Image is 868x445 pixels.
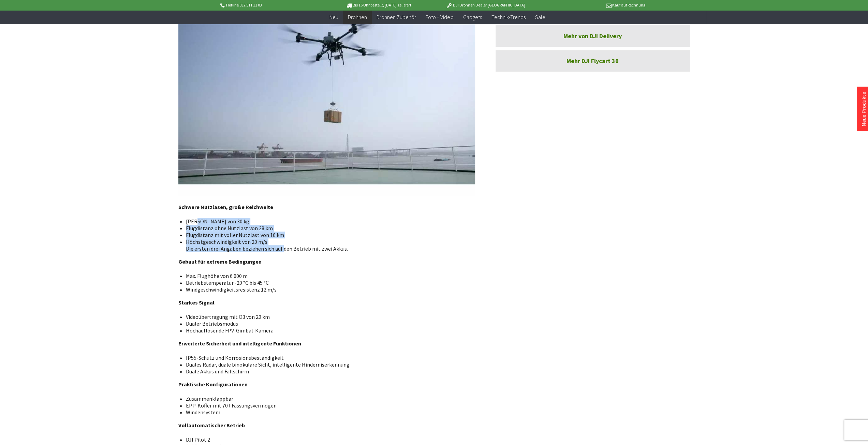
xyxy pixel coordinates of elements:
[178,381,248,388] strong: Praktische Konfigurationen
[186,238,470,252] li: Höchstgeschwindigkeit von 20 m/s Die ersten drei Angaben beziehen sich auf den Betrieb mit zwei A...
[348,14,367,20] span: Drohnen
[372,10,421,24] a: Drohnen Zubehör
[539,1,645,9] p: Kauf auf Rechnung
[186,436,470,443] li: DJI ‎Pilot ‎2
[178,204,273,210] strong: Schwere Nutzlasen, große Reichweite
[186,395,470,402] li: Zusammenklappbar
[186,232,470,238] li: Flugdistanz mit voller Nutzlast von 16 km
[219,1,325,9] p: Hotline 032 511 11 03
[326,1,432,9] p: Bis 16 Uhr bestellt, [DATE] geliefert.
[377,14,416,20] span: Drohnen Zubehör
[329,14,338,20] span: Neu
[186,225,470,232] li: Flugdistanz ohne Nutzlast von 28 km
[178,258,262,265] strong: Gebaut für extreme Bedingungen
[421,10,458,24] a: Foto + Video
[178,340,301,347] strong: Erweiterte Sicherheit und intelligente Funktionen
[186,327,470,334] li: Hochauflösende FPV-Gimbal-Kamera
[458,10,486,24] a: Gadgets
[491,14,525,20] span: Technik-Trends
[186,286,470,293] li: Windgeschwindigkeitsresistenz 12 m/s
[186,279,470,286] li: Betriebstemperatur -20 °C bis 45 °C
[186,320,470,327] li: Dualer Betriebsmodus
[186,402,470,409] li: EPP-Koffer mit 70 l Fassungsvermögen
[535,14,545,20] span: Sale
[186,354,470,361] li: IP55-Schutz und Korrosionsbeständigkeit
[463,14,482,20] span: Gadgets
[432,1,539,9] p: DJI Drohnen Dealer [GEOGRAPHIC_DATA]
[186,218,470,225] li: [PERSON_NAME] von 30 kg
[860,92,867,127] a: Neue Produkte
[343,10,372,24] a: Drohnen
[486,10,530,24] a: Technik-Trends
[496,50,690,72] a: Mehr DJI Flycart 30
[178,299,215,306] strong: Starkes Signal
[496,25,690,47] a: Mehr von DJI Delivery
[186,313,470,320] li: Videoübertragung mit O3 von 20 km
[530,10,550,24] a: Sale
[178,422,245,429] strong: Vollautomatischer Betrieb
[426,14,453,20] span: Foto + Video
[186,409,470,416] li: Windensystem
[325,10,343,24] a: Neu
[186,361,470,368] li: Duales Radar, duale binokulare Sicht, intelligente Hinderniserkennung
[186,368,470,375] li: Duale Akkus und Fallschirm
[186,272,470,279] li: Max. Flughöhe von 6.000 m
